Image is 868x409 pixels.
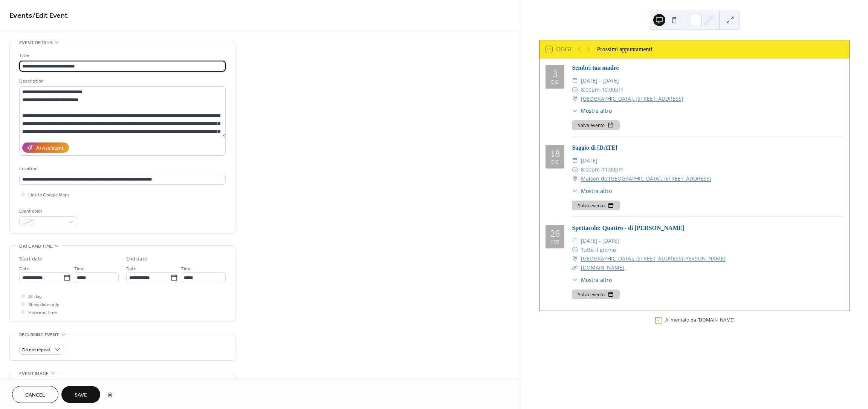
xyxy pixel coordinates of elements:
[19,255,43,263] div: Start date
[572,187,578,195] div: ​
[581,85,600,94] span: 8:00pm
[581,245,616,254] span: Tutto il giorno
[28,293,41,301] span: All day
[9,8,32,23] a: Events
[572,120,620,130] button: Salva evento
[572,165,578,174] div: ​
[126,255,147,263] div: End date
[572,107,612,115] button: ​Mostra altro
[572,276,578,284] div: ​
[572,94,578,103] div: ​
[581,174,711,183] a: Maison de [GEOGRAPHIC_DATA], [STREET_ADDRESS]
[19,242,53,250] span: Date and time
[572,245,578,254] div: ​
[74,265,84,273] span: Time
[572,187,612,195] button: ​Mostra altro
[572,85,578,94] div: ​
[61,386,100,403] button: Save
[572,290,620,299] button: Salva evento
[550,149,560,158] div: 18
[19,370,49,378] span: Event image
[12,386,58,403] button: Cancel
[19,77,224,85] div: Description
[19,39,53,47] span: Event details
[581,276,612,284] span: Mostra altro
[602,165,623,174] span: 11:00pm
[581,76,619,85] span: [DATE] - [DATE]
[19,165,224,173] div: Location
[551,160,559,165] div: dic
[600,165,602,174] span: -
[581,165,600,174] span: 8:00pm
[36,144,64,152] div: AI Assistant
[551,240,559,245] div: feb
[28,301,59,309] span: Show date only
[572,201,620,210] button: Salva evento
[581,107,612,115] span: Mostra altro
[553,69,558,78] div: 3
[581,236,619,245] span: [DATE] - [DATE]
[19,265,29,273] span: Date
[581,264,624,271] a: [DOMAIN_NAME]
[28,191,70,199] span: Link to Google Maps
[581,187,612,195] span: Mostra altro
[581,254,726,263] a: [GEOGRAPHIC_DATA], [STREET_ADDRESS][PERSON_NAME]
[572,254,578,263] div: ​
[19,52,224,60] div: Title
[19,331,59,339] span: Recurring event
[572,276,612,284] button: ​Mostra altro
[597,45,652,54] div: Prossimi appuntamenti
[600,85,602,94] span: -
[581,156,598,165] span: [DATE]
[572,156,578,165] div: ​
[665,317,735,323] div: Alimentato da
[22,142,69,153] button: AI Assistant
[572,107,578,115] div: ​
[551,80,559,85] div: dic
[572,143,844,152] div: Saggio di [DATE]
[28,309,57,317] span: Hide end time
[126,265,136,273] span: Date
[572,236,578,245] div: ​
[572,76,578,85] div: ​
[697,317,735,323] a: [DOMAIN_NAME]
[32,8,68,23] span: / Edit Event
[572,225,684,231] a: Spettacolo: Quattro - di [PERSON_NAME]
[572,174,578,183] div: ​
[581,94,683,103] a: [GEOGRAPHIC_DATA], [STREET_ADDRESS]
[602,85,623,94] span: 10:00pm
[22,346,50,354] span: Do not repeat
[75,391,87,399] span: Save
[572,263,578,272] div: ​
[19,207,76,215] div: Event color
[181,265,191,273] span: Time
[572,63,844,72] div: Sembri tua madre
[550,229,560,238] div: 26
[25,391,45,399] span: Cancel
